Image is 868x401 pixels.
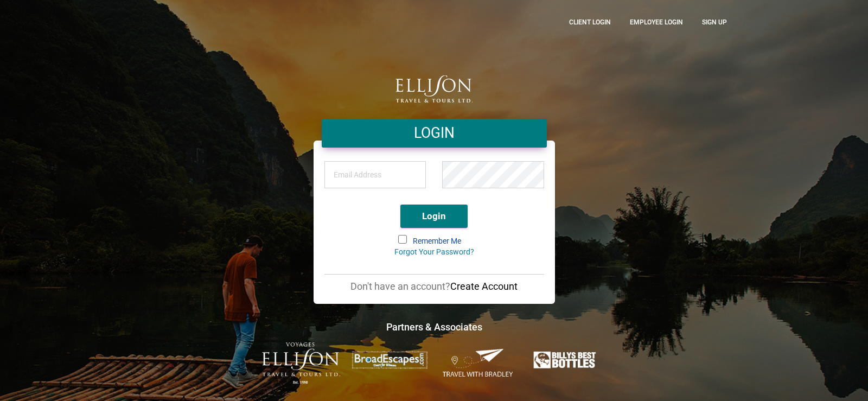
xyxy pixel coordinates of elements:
[395,75,473,103] img: logo.png
[394,247,474,256] a: Forgot Your Password?
[262,342,340,384] img: ET-Voyages-text-colour-Logo-with-est.png
[399,236,469,247] label: Remember Me
[450,281,518,292] a: Create Account
[324,161,426,188] input: Email Address
[439,348,518,378] img: Travel-With-Bradley.png
[330,123,539,143] h4: LOGIN
[622,8,691,36] a: Employee Login
[133,320,735,334] h4: Partners & Associates
[528,348,606,372] img: Billys-Best-Bottles.png
[324,280,544,293] p: Don't have an account?
[694,8,735,36] a: Sign up
[350,351,429,370] img: broadescapes.png
[561,8,619,36] a: CLient Login
[400,205,468,228] button: Login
